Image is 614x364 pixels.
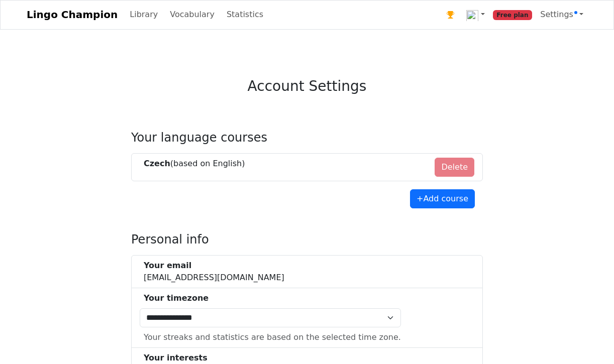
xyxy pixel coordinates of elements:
[493,10,533,20] span: Free plan
[410,189,475,208] button: +Add course
[144,260,284,284] div: [EMAIL_ADDRESS][DOMAIN_NAME]
[126,5,162,25] a: Library
[131,232,483,247] h4: Personal info
[536,5,587,25] a: Settings
[223,5,267,25] a: Statistics
[144,292,401,304] div: Your timezone
[466,9,478,21] img: cs.svg
[27,5,118,25] a: Lingo Champion
[144,331,401,343] div: Your streaks and statistics are based on the selected time zone.
[131,131,483,145] h4: Your language courses
[140,308,401,327] select: Select Time Zone
[144,352,474,364] div: Your interests
[248,78,367,95] h3: Account Settings
[166,5,219,25] a: Vocabulary
[144,159,170,168] strong: Czech
[540,10,577,19] span: Settings
[144,158,245,170] div: (based on English )
[144,260,284,272] div: Your email
[489,5,537,25] a: Free plan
